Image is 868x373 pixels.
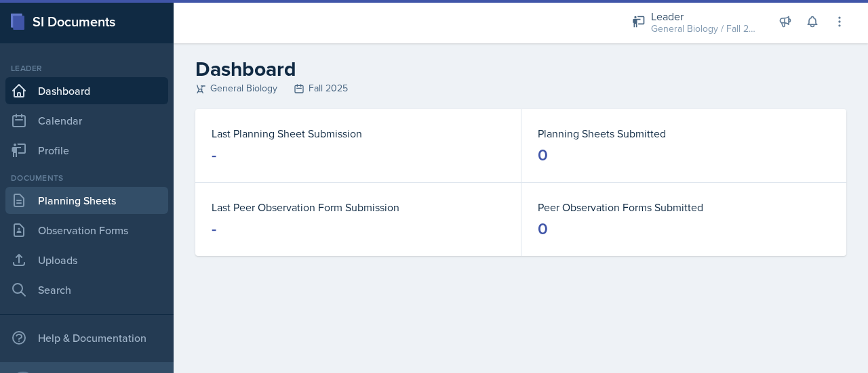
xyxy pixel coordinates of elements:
[538,125,830,141] dt: Planning Sheets Submitted
[5,77,168,104] a: Dashboard
[5,137,168,164] a: Profile
[5,62,168,74] div: Leader
[5,324,168,351] div: Help & Documentation
[5,217,168,244] a: Observation Forms
[5,107,168,134] a: Calendar
[195,57,846,81] h2: Dashboard
[651,22,759,36] div: General Biology / Fall 2025
[195,81,846,95] div: General Biology Fall 2025
[538,199,830,215] dt: Peer Observation Forms Submitted
[5,172,168,184] div: Documents
[5,187,168,214] a: Planning Sheets
[5,276,168,303] a: Search
[212,125,505,141] dt: Last Planning Sheet Submission
[212,218,216,240] div: -
[538,144,548,166] div: 0
[5,246,168,273] a: Uploads
[651,8,759,24] div: Leader
[538,218,548,240] div: 0
[212,144,216,166] div: -
[212,199,505,215] dt: Last Peer Observation Form Submission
